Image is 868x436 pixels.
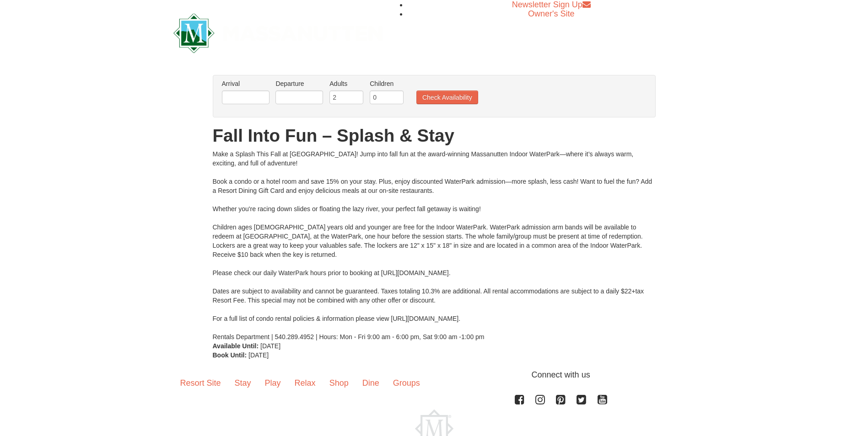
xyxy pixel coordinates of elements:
[213,127,656,145] h1: Fall Into Fun – Splash & Stay
[173,369,228,397] a: Resort Site
[329,79,363,88] label: Adults
[386,369,427,397] a: Groups
[416,90,478,104] button: Check Availability
[213,342,259,350] strong: Available Until:
[356,369,386,397] a: Dine
[228,369,258,397] a: Stay
[173,21,383,43] a: Massanutten Resort
[213,149,656,341] div: Make a Splash This Fall at [GEOGRAPHIC_DATA]! Jump into fall fun at the award-winning Massanutten...
[528,9,574,18] a: Owner's Site
[258,369,288,397] a: Play
[288,369,323,397] a: Relax
[248,351,269,359] span: [DATE]
[222,79,270,88] label: Arrival
[173,13,383,53] img: Massanutten Resort Logo
[275,79,323,88] label: Departure
[213,351,247,359] strong: Book Until:
[370,79,404,88] label: Children
[323,369,356,397] a: Shop
[260,342,280,350] span: [DATE]
[173,369,695,381] p: Connect with us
